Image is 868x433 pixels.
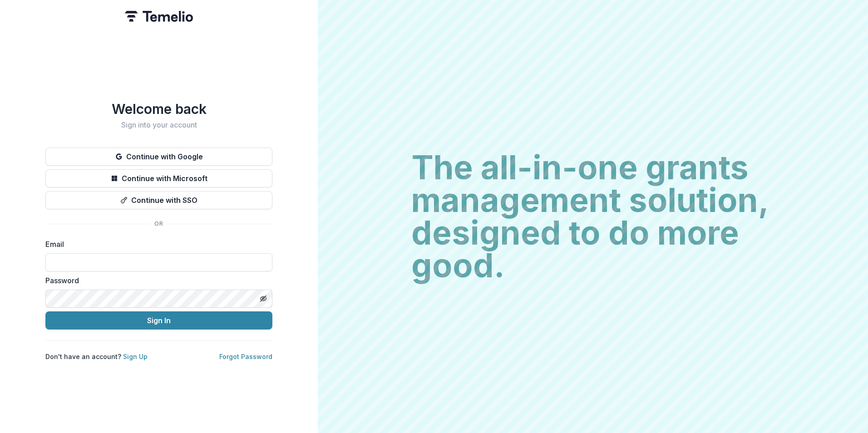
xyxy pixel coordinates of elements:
h1: Welcome back [45,101,272,117]
button: Continue with SSO [45,191,272,209]
label: Password [45,275,267,286]
a: Forgot Password [219,353,272,360]
label: Email [45,239,267,250]
button: Continue with Google [45,148,272,166]
p: Don't have an account? [45,352,148,361]
button: Toggle password visibility [256,291,271,306]
button: Continue with Microsoft [45,169,272,187]
h2: Sign into your account [45,121,272,129]
img: Temelio [125,11,193,22]
a: Sign Up [123,353,148,360]
button: Sign In [45,311,272,330]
